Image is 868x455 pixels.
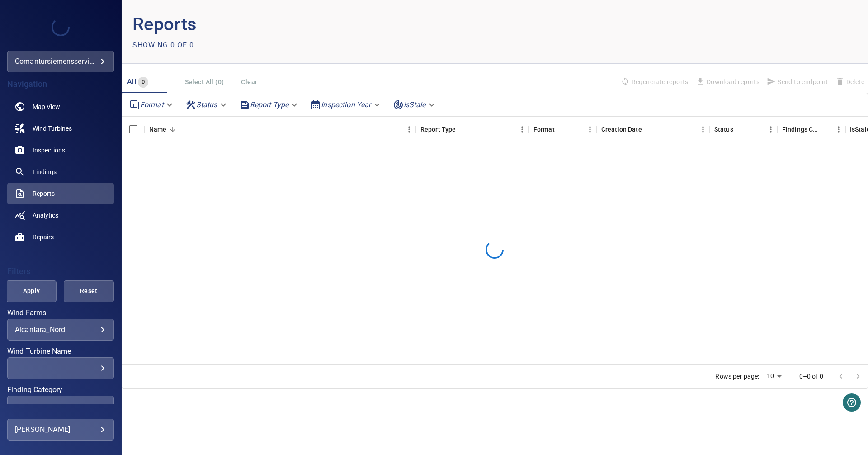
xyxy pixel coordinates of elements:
[733,123,746,136] button: Sort
[33,189,55,198] span: Reports
[404,100,426,109] em: isStale
[33,146,65,155] span: Inspections
[166,123,179,136] button: Sort
[7,267,114,276] h4: Filters
[33,167,57,176] span: Findings
[832,369,867,384] nav: pagination navigation
[832,123,845,136] button: Menu
[15,325,106,334] div: Alcantara_Nord
[555,123,567,136] button: Sort
[7,139,114,161] a: inspections noActive
[529,117,597,142] div: Format
[389,97,440,113] div: isStale
[715,372,759,381] p: Rows per page:
[515,123,529,136] button: Menu
[132,11,495,38] p: Reports
[601,117,642,142] div: Creation Date
[642,123,655,136] button: Sort
[15,422,106,437] div: [PERSON_NAME]
[33,102,60,111] span: Map View
[583,123,597,136] button: Menu
[7,204,114,226] a: analytics noActive
[7,161,114,183] a: findings noActive
[7,357,114,379] div: Wind Turbine Name
[782,117,819,142] div: Findings Count
[250,100,289,109] em: Report Type
[7,348,114,355] label: Wind Turbine Name
[7,80,114,89] h4: Navigation
[236,97,303,113] div: Report Type
[321,100,371,109] em: Inspection Year
[7,51,114,72] div: comantursiemensserviceitaly
[132,40,194,51] p: Showing 0 of 0
[7,396,114,417] div: Finding Category
[456,123,468,136] button: Sort
[416,117,529,142] div: Report Type
[778,117,845,142] div: Findings Count
[696,123,710,136] button: Menu
[7,118,114,139] a: windturbines noActive
[402,123,416,136] button: Menu
[33,232,54,242] span: Repairs
[33,211,58,220] span: Analytics
[307,97,385,113] div: Inspection Year
[7,96,114,118] a: map noActive
[7,309,114,317] label: Wind Farms
[33,124,72,133] span: Wind Turbines
[126,97,178,113] div: Format
[7,183,114,204] a: reports active
[597,117,710,142] div: Creation Date
[64,280,114,302] button: Reset
[819,123,832,136] button: Sort
[18,285,45,297] span: Apply
[533,117,555,142] div: Format
[196,100,217,109] em: Status
[764,123,778,136] button: Menu
[7,386,114,393] label: Finding Category
[15,54,106,69] div: comantursiemensserviceitaly
[799,372,823,381] p: 0–0 of 0
[420,117,456,142] div: Report Type
[149,117,167,142] div: Name
[6,280,57,302] button: Apply
[7,319,114,341] div: Wind Farms
[127,77,136,86] span: All
[7,226,114,248] a: repairs noActive
[763,370,785,383] div: 10
[182,97,232,113] div: Status
[140,100,164,109] em: Format
[710,117,778,142] div: Status
[138,77,148,87] span: 0
[75,285,103,297] span: Reset
[714,117,733,142] div: Status
[145,117,416,142] div: Name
